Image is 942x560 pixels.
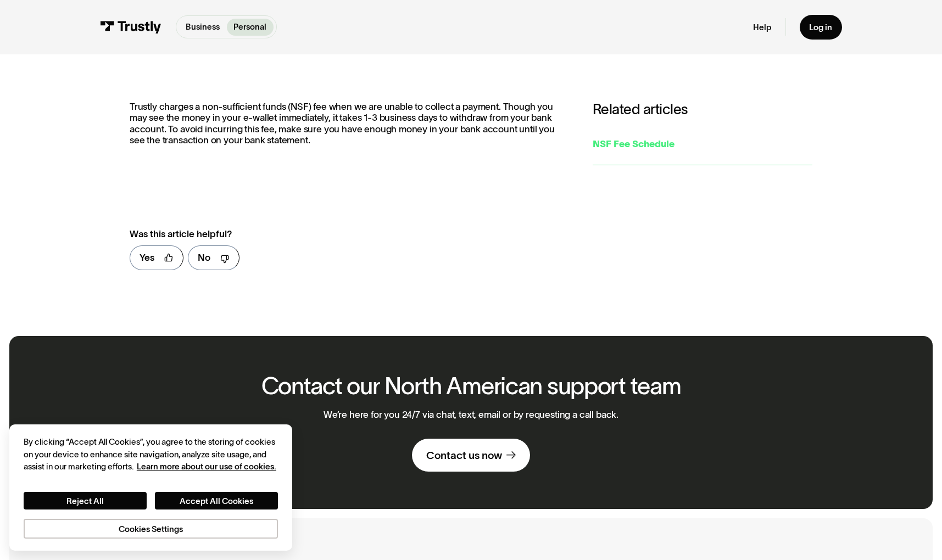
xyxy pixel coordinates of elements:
[100,21,161,34] img: Trustly Logo
[130,227,544,241] div: Was this article helpful?
[9,424,292,551] div: Cookie banner
[800,15,841,40] a: Log in
[593,101,812,118] h3: Related articles
[24,492,147,509] button: Reject All
[593,122,812,165] a: NSF Fee Schedule
[24,436,278,539] div: Privacy
[261,373,681,399] h2: Contact our North American support team
[233,21,266,33] p: Personal
[24,436,278,473] div: By clicking “Accept All Cookies”, you agree to the storing of cookies on your device to enhance s...
[130,245,183,270] a: Yes
[324,409,618,421] p: We’re here for you 24/7 via chat, text, email or by requesting a call back.
[24,519,278,539] button: Cookies Settings
[186,21,220,33] p: Business
[198,250,210,265] div: No
[179,19,227,36] a: Business
[155,492,278,509] button: Accept All Cookies
[137,462,276,471] a: More information about your privacy, opens in a new tab
[412,439,530,471] a: Contact us now
[426,449,502,462] div: Contact us now
[140,250,154,265] div: Yes
[753,22,771,33] a: Help
[130,101,569,146] p: Trustly charges a non-sufficient funds (NSF) fee when we are unable to collect a payment. Though ...
[593,137,812,151] div: NSF Fee Schedule
[227,19,274,36] a: Personal
[188,245,239,270] a: No
[809,22,832,33] div: Log in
